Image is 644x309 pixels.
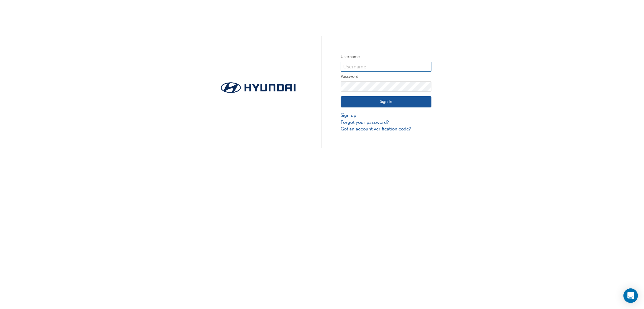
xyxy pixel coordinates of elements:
[341,112,431,119] a: Sign up
[341,126,431,133] a: Got an account verification code?
[623,288,638,303] div: Open Intercom Messenger
[341,119,431,126] a: Forgot your password?
[341,73,431,80] label: Password
[341,53,431,61] label: Username
[341,62,431,72] input: Username
[213,81,303,95] img: Trak
[341,96,431,108] button: Sign In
